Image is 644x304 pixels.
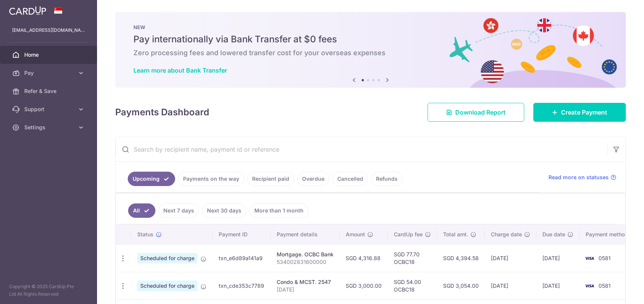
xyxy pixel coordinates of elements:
span: Support [24,105,74,113]
p: [DATE] [277,286,334,293]
td: SGD 54.00 OCBC18 [388,272,437,299]
a: Download Report [428,103,524,122]
a: Create Payment [533,103,626,122]
a: Upcoming [128,172,175,186]
span: Pay [24,69,74,77]
h6: Zero processing fees and lowered transfer cost for your overseas expenses [133,48,608,57]
input: Search by recipient name, payment id or reference [116,137,607,161]
span: Settings [24,124,74,131]
span: Scheduled for charge [137,253,197,264]
span: Amount [346,231,365,238]
td: [DATE] [536,272,580,299]
th: Payment details [271,225,340,244]
span: Total amt. [443,231,468,238]
th: Payment ID [213,225,271,244]
p: 534002831600000 [277,258,334,266]
td: [DATE] [536,244,580,272]
span: Create Payment [561,108,607,117]
th: Payment method [580,225,637,244]
span: Refer & Save [24,87,74,95]
p: [EMAIL_ADDRESS][DOMAIN_NAME] [12,26,85,34]
a: Cancelled [332,172,368,186]
td: SGD 3,054.00 [437,272,485,299]
span: 0581 [599,282,611,289]
span: Scheduled for charge [137,281,197,291]
span: CardUp fee [394,231,423,238]
img: Bank Card [582,254,597,263]
td: SGD 3,000.00 [340,272,388,299]
h5: Pay internationally via Bank Transfer at $0 fees [133,33,608,45]
a: Read more on statuses [548,174,616,181]
a: All [128,203,155,218]
td: txn_e6d89a141a9 [213,244,271,272]
img: Bank transfer banner [115,12,626,88]
img: CardUp [9,6,46,15]
a: Recipient paid [247,172,294,186]
span: Status [137,231,154,238]
span: 0581 [599,255,611,261]
a: More than 1 month [249,203,309,218]
td: SGD 4,316.88 [340,244,388,272]
span: Home [24,51,74,59]
td: SGD 77.70 OCBC18 [388,244,437,272]
td: txn_cde353c7789 [213,272,271,299]
a: Next 7 days [158,203,199,218]
td: SGD 4,394.58 [437,244,485,272]
a: Next 30 days [202,203,246,218]
a: Payments on the way [178,172,244,186]
span: Download Report [455,108,506,117]
p: NEW [133,24,608,30]
span: Read more on statuses [548,174,609,181]
a: Learn more about Bank Transfer [133,67,227,74]
a: Overdue [297,172,329,186]
td: [DATE] [485,272,536,299]
td: [DATE] [485,244,536,272]
a: Refunds [371,172,403,186]
h4: Payments Dashboard [115,105,209,119]
div: Condo & MCST. 2547 [277,278,334,286]
div: Mortgage. OCBC Bank [277,251,334,258]
span: Charge date [491,231,522,238]
span: Due date [542,231,565,238]
img: Bank Card [582,281,597,290]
